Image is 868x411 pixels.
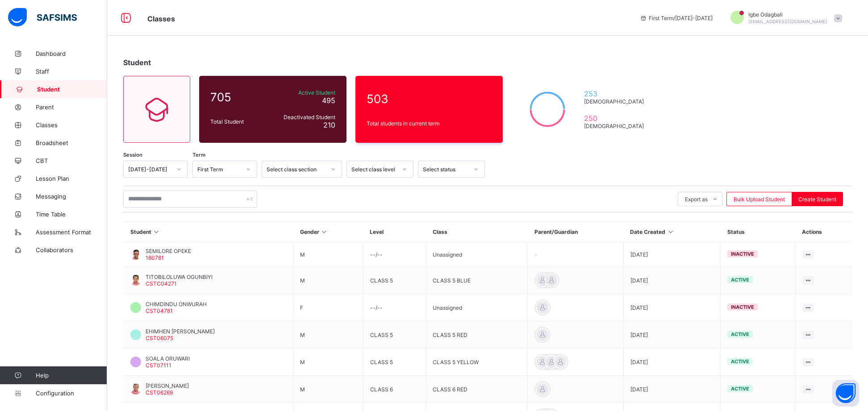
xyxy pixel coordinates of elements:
span: Igbe Odagbali [748,11,827,18]
i: Sort in Ascending Order [667,228,674,235]
span: Active Student [272,89,335,96]
td: [DATE] [623,294,721,321]
span: Deactivated Student [272,114,335,120]
div: Total Student [208,116,270,127]
i: Sort in Ascending Order [321,228,328,235]
th: Date Created [623,222,721,242]
th: Gender [293,222,363,242]
span: Parent [36,104,107,111]
span: Student [123,58,151,67]
span: 250 [584,114,648,123]
span: Dashboard [36,50,107,57]
img: safsims [8,8,77,27]
span: active [731,358,749,365]
td: [DATE] [623,321,721,349]
td: M [293,242,363,267]
th: Status [721,222,795,242]
span: Help [36,372,107,379]
span: Term [192,152,205,158]
span: EHIMHEN [PERSON_NAME] [146,328,215,335]
span: CSTC04271 [146,280,177,287]
div: [DATE]-[DATE] [128,166,171,173]
span: 253 [584,89,648,98]
div: Select class section [267,166,325,173]
td: M [293,267,363,294]
td: Unassigned [426,294,528,321]
span: Lesson Plan [36,175,107,182]
span: CHIMDINDU ONWURAH [146,301,207,307]
span: SEMILORE OPEKE [146,248,191,254]
span: Staff [36,68,107,75]
td: CLASS 5 [363,267,426,294]
span: Broadsheet [36,139,107,146]
span: Messaging [36,193,107,200]
td: CLASS 5 [363,321,426,349]
td: CLASS 5 YELLOW [426,349,528,376]
span: inactive [731,251,754,257]
td: [DATE] [623,376,721,403]
span: 180781 [146,254,164,261]
td: CLASS 5 RED [426,321,528,349]
th: Parent/Guardian [528,222,624,242]
span: 503 [367,92,492,106]
td: Unassigned [426,242,528,267]
div: Select status [423,166,468,173]
td: CLASS 5 BLUE [426,267,528,294]
span: [PERSON_NAME] [146,382,189,389]
span: CST06269 [146,389,173,396]
span: session/term information [640,15,713,21]
span: CST04781 [146,307,173,314]
span: Student [37,86,107,93]
span: CBT [36,157,107,164]
span: Create Student [798,196,836,203]
span: Session [123,152,142,158]
th: Student [124,222,293,242]
span: 210 [323,120,335,129]
th: Level [363,222,426,242]
span: Bulk Upload Student [734,196,785,203]
span: Configuration [36,390,107,397]
span: SOALA ORUWARI [146,355,190,362]
div: Select class level [351,166,397,173]
span: [DEMOGRAPHIC_DATA] [584,98,648,105]
span: TITOBILOLUWA OGUNBIYI [146,274,213,280]
span: Classes [147,14,175,23]
td: [DATE] [623,267,721,294]
td: M [293,376,363,403]
td: [DATE] [623,349,721,376]
span: active [731,331,749,337]
span: Collaborators [36,246,107,253]
span: Export as [685,196,708,203]
span: Total students in current term [367,120,492,127]
td: F [293,294,363,321]
span: Classes [36,121,107,129]
td: --/-- [363,242,426,267]
span: Time Table [36,211,107,218]
span: inactive [731,304,754,310]
span: CST06075 [146,335,173,341]
td: CLASS 6 RED [426,376,528,403]
div: First Term [197,166,241,173]
td: CLASS 6 [363,376,426,403]
td: --/-- [363,294,426,321]
span: CST07111 [146,362,171,369]
div: IgbeOdagbali [722,11,847,25]
span: 495 [322,96,335,105]
button: Open asap [832,380,859,407]
span: active [731,277,749,283]
th: Actions [795,222,852,242]
td: [DATE] [623,242,721,267]
span: 705 [210,90,267,104]
th: Class [426,222,528,242]
td: M [293,321,363,349]
span: [EMAIL_ADDRESS][DOMAIN_NAME] [748,19,827,24]
span: active [731,386,749,392]
span: Assessment Format [36,228,107,236]
td: M [293,349,363,376]
td: CLASS 5 [363,349,426,376]
span: [DEMOGRAPHIC_DATA] [584,123,648,129]
i: Sort in Ascending Order [153,228,160,235]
